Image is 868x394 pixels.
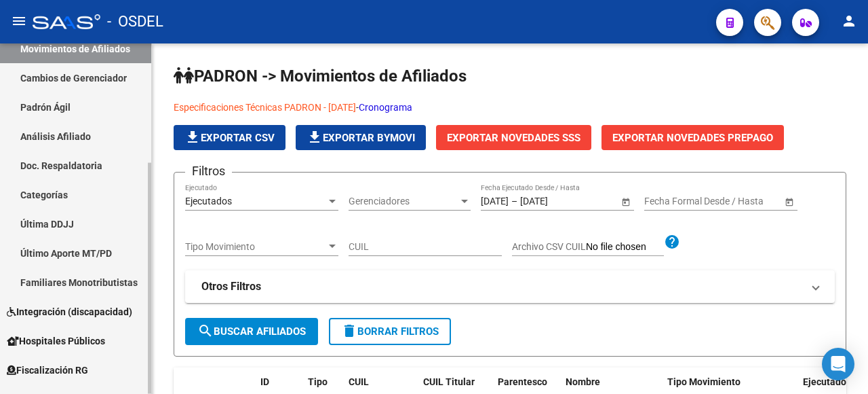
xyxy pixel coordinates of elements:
[447,132,580,144] span: Exportar Novedades SSS
[174,102,356,113] a: Especificaciones Técnicas PADRON - [DATE]
[197,325,306,338] span: Buscar Afiliados
[329,318,451,345] button: Borrar Filtros
[705,196,772,207] input: Fecha fin
[498,376,547,387] span: Parentesco
[174,125,285,150] button: Exportar CSV
[667,376,741,387] span: Tipo Movimiento
[841,13,857,29] mat-icon: person
[349,376,369,387] span: CUIL
[197,323,214,339] mat-icon: search
[7,304,132,319] span: Integración (discapacidad)
[782,194,796,209] button: Open calendar
[349,196,458,207] span: Gerenciadores
[185,318,318,345] button: Buscar Afiliados
[7,334,105,348] span: Hospitales Públicos
[436,125,591,150] button: Exportar Novedades SSS
[174,67,467,86] span: PADRON -> Movimientos de Afiliados
[803,376,846,387] span: Ejecutado
[185,162,232,181] h3: Filtros
[185,270,835,303] mat-expansion-panel-header: Otros Filtros
[185,241,326,253] span: Tipo Movimiento
[822,348,854,380] div: Open Intercom Messenger
[307,132,415,144] span: Exportar Bymovi
[512,241,586,252] span: Archivo CSV CUIL
[341,325,439,338] span: Borrar Filtros
[307,129,323,145] mat-icon: file_download
[664,234,680,250] mat-icon: help
[566,376,600,387] span: Nombre
[612,132,773,144] span: Exportar Novedades Prepago
[586,241,664,253] input: Archivo CSV CUIL
[341,323,357,339] mat-icon: delete
[260,376,269,387] span: ID
[308,376,328,387] span: Tipo
[359,102,412,113] a: Cronograma
[11,13,27,29] mat-icon: menu
[185,196,232,207] span: Ejecutados
[201,279,261,294] strong: Otros Filtros
[107,7,163,37] span: - OSDEL
[618,194,633,209] button: Open calendar
[296,125,426,150] button: Exportar Bymovi
[511,196,517,207] span: –
[481,196,509,207] input: Fecha inicio
[644,196,694,207] input: Fecha inicio
[174,100,846,115] p: -
[423,376,475,387] span: CUIL Titular
[601,125,784,150] button: Exportar Novedades Prepago
[184,132,275,144] span: Exportar CSV
[184,129,201,145] mat-icon: file_download
[7,363,88,378] span: Fiscalización RG
[520,196,587,207] input: Fecha fin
